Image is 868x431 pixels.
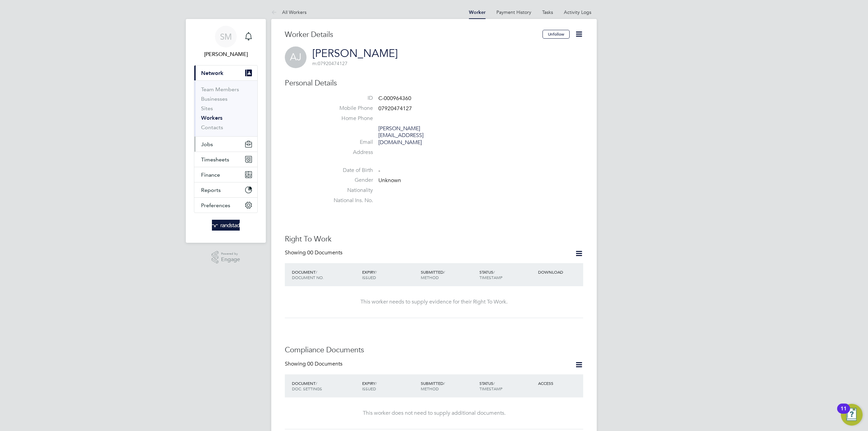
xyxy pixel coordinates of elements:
[325,139,373,146] label: Email
[493,380,495,386] span: /
[292,275,324,280] span: DOCUMENT NO.
[220,32,232,41] span: SM
[443,380,445,386] span: /
[194,152,257,167] button: Timesheets
[536,266,583,278] div: DOWNLOAD
[194,182,257,197] button: Reports
[292,410,576,417] div: This worker does not need to supply additional documents.
[312,60,348,66] span: 07920474127
[325,187,373,194] label: Nationality
[285,249,344,256] div: Showing
[194,65,257,80] button: Network
[469,9,486,15] a: Worker
[419,377,478,395] div: SUBMITTED
[325,115,373,122] label: Home Phone
[194,137,257,152] button: Jobs
[186,19,266,243] nav: Main navigation
[478,377,536,395] div: STATUS
[478,266,536,283] div: STATUS
[221,257,240,262] span: Engage
[479,386,502,391] span: TIMESTAMP
[493,269,495,275] span: /
[841,404,863,426] button: Open Resource Center, 11 new notifications
[841,409,847,417] div: 11
[316,380,317,386] span: /
[360,377,419,395] div: EXPIRY
[325,177,373,184] label: Gender
[536,377,583,389] div: ACCESS
[325,105,373,112] label: Mobile Phone
[378,105,412,112] span: 07920474127
[194,198,257,213] button: Preferences
[285,345,583,355] h3: Compliance Documents
[325,149,373,156] label: Address
[194,26,258,58] a: SM[PERSON_NAME]
[201,187,221,193] span: Reports
[312,60,318,66] span: m:
[378,125,423,146] a: [PERSON_NAME][EMAIL_ADDRESS][DOMAIN_NAME]
[194,220,258,231] a: Go to home page
[201,86,239,93] a: Team Members
[194,50,258,58] span: Stefan Mekki
[542,9,553,15] a: Tasks
[360,266,419,283] div: EXPIRY
[212,251,240,264] a: Powered byEngage
[375,269,377,275] span: /
[212,220,240,231] img: randstad-logo-retina.png
[221,251,240,257] span: Powered by
[362,275,376,280] span: ISSUED
[479,275,502,280] span: TIMESTAMP
[285,360,344,368] div: Showing
[194,80,257,136] div: Network
[419,266,478,283] div: SUBMITTED
[194,167,257,182] button: Finance
[201,172,220,178] span: Finance
[201,105,213,112] a: Sites
[201,156,229,163] span: Timesheets
[290,377,360,395] div: DOCUMENT
[542,30,570,39] button: Unfollow
[325,95,373,102] label: ID
[316,269,317,275] span: /
[325,197,373,204] label: National Ins. No.
[201,96,228,102] a: Businesses
[421,386,439,391] span: METHOD
[201,115,222,121] a: Workers
[290,266,360,283] div: DOCUMENT
[285,234,583,244] h3: Right To Work
[201,141,213,148] span: Jobs
[201,124,223,131] a: Contacts
[564,9,591,15] a: Activity Logs
[201,70,223,76] span: Network
[312,47,398,60] a: [PERSON_NAME]
[378,167,380,174] span: -
[443,269,445,275] span: /
[292,386,322,391] span: DOC. SETTINGS
[307,360,342,367] span: 00 Documents
[375,380,377,386] span: /
[285,78,583,88] h3: Personal Details
[285,46,307,68] span: AJ
[378,177,401,184] span: Unknown
[271,9,307,15] a: All Workers
[285,30,542,40] h3: Worker Details
[307,249,342,256] span: 00 Documents
[292,298,576,306] div: This worker needs to supply evidence for their Right To Work.
[325,167,373,174] label: Date of Birth
[362,386,376,391] span: ISSUED
[421,275,439,280] span: METHOD
[378,95,411,102] span: C-000964360
[201,202,230,209] span: Preferences
[496,9,531,15] a: Payment History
